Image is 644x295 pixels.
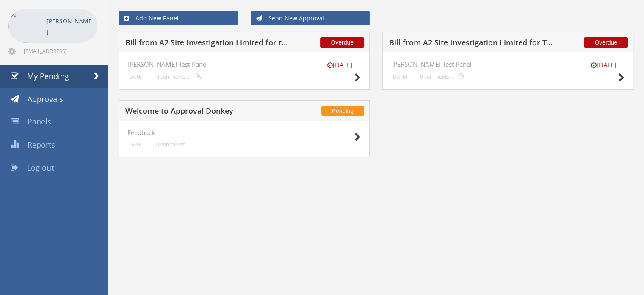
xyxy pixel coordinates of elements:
small: [DATE] [391,73,407,80]
span: Overdue [584,37,628,48]
span: My Pending [27,71,69,81]
small: [DATE] [127,73,144,80]
h4: [PERSON_NAME] Test Panel [127,61,361,68]
span: Log out [27,163,54,173]
span: Approvals [28,94,63,104]
h5: Bill from A2 Site Investigation Limited for tesco 4 [125,39,292,49]
small: 0 comments... [156,73,201,80]
span: Overdue [320,37,364,48]
span: Pending [321,106,364,116]
h5: Bill from A2 Site Investigation Limited for Tesco 3 [389,39,556,49]
small: 0 comments... [420,73,465,80]
a: Add New Panel [119,11,238,25]
span: Panels [28,116,51,126]
p: [PERSON_NAME] [47,16,93,37]
small: 0 comments... [156,141,189,148]
span: Reports [28,140,55,150]
h4: [PERSON_NAME] Test Panel [391,61,625,68]
h4: Feedback [127,129,361,136]
span: [EMAIL_ADDRESS][DOMAIN_NAME] [24,48,96,54]
a: Send New Approval [251,11,370,25]
small: [DATE] [318,61,361,70]
h5: Welcome to Approval Donkey [125,107,292,118]
small: [DATE] [582,61,625,70]
small: [DATE] [127,141,144,148]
